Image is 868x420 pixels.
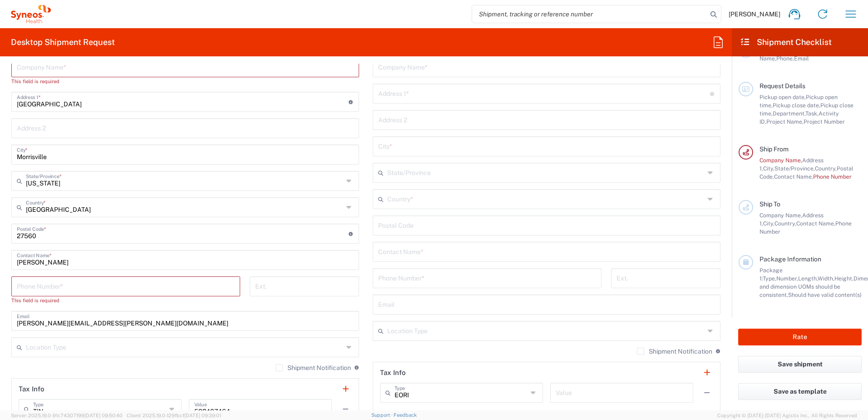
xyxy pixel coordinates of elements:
span: Contact Name, [796,220,835,227]
button: Rate [738,329,862,345]
span: State/Province, [774,165,815,172]
input: Shipment, tracking or reference number [472,5,707,23]
h2: Shipment Checklist [740,37,832,48]
span: Package 1: [759,267,783,282]
span: Phone Number [813,173,852,180]
span: Task, [805,110,819,117]
span: Server: 2025.19.0-91c74307f99 [11,413,123,418]
span: Country, [815,165,837,172]
span: Contact Name, [774,173,813,180]
label: Shipment Notification [276,364,351,371]
a: Feedback [394,412,417,418]
span: Client: 2025.19.0-129fbcf [127,413,221,418]
span: Should have valid content(s) [788,291,862,298]
span: Number, [776,275,798,282]
span: Package Information [759,255,821,263]
div: This field is required [11,296,240,305]
a: Support [371,412,394,418]
span: [DATE] 09:50:40 [84,413,123,418]
span: City, [763,165,774,172]
span: City, [763,220,774,227]
span: Type, [763,275,776,282]
span: [PERSON_NAME] [729,10,780,18]
span: Company Name, [759,157,802,164]
button: Save as template [738,383,862,400]
span: Pickup open date, [759,94,806,100]
span: Email [794,55,809,62]
span: Ship From [759,145,789,153]
span: Height, [834,275,853,282]
label: Shipment Notification [637,348,712,355]
span: Copyright © [DATE]-[DATE] Agistix Inc., All Rights Reserved [717,411,857,420]
span: Company Name, [759,212,802,219]
h2: Tax Info [380,368,406,377]
span: Length, [798,275,818,282]
span: Pickup close date, [773,102,820,109]
span: [DATE] 09:39:01 [184,413,221,418]
div: This field is required [11,77,359,85]
span: Country, [774,220,796,227]
span: Phone, [776,55,794,62]
span: Project Name, [766,118,804,125]
span: Name, [759,55,776,62]
h2: Desktop Shipment Request [11,37,115,48]
span: Ship To [759,200,780,208]
h2: Tax Info [19,385,44,394]
span: Request Details [759,82,805,90]
span: Project Number [804,118,845,125]
span: Department, [773,110,805,117]
button: Save shipment [738,356,862,373]
span: Width, [818,275,834,282]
